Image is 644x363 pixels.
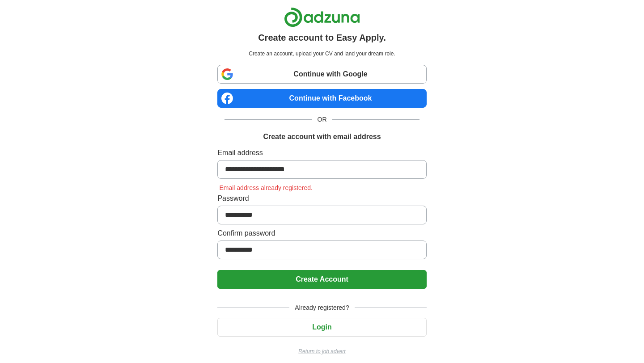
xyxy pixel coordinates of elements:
[217,65,426,84] a: Continue with Google
[217,193,426,204] label: Password
[289,303,354,312] span: Already registered?
[284,7,360,27] img: Adzuna logo
[217,184,314,191] span: Email address already registered.
[217,228,426,239] label: Confirm password
[258,31,386,44] h1: Create account to Easy Apply.
[217,148,426,158] label: Email address
[217,347,426,355] a: Return to job advert
[217,270,426,289] button: Create Account
[219,50,424,58] p: Create an account, upload your CV and land your dream role.
[217,323,426,331] a: Login
[217,89,426,108] a: Continue with Facebook
[312,115,332,124] span: OR
[263,131,381,142] h1: Create account with email address
[217,318,426,337] button: Login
